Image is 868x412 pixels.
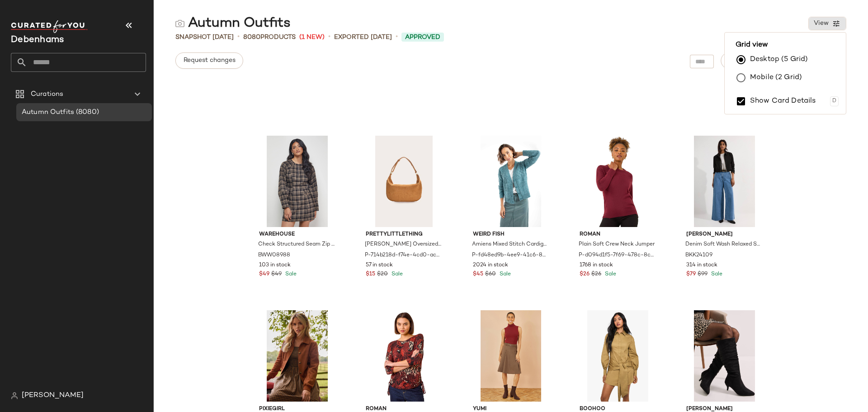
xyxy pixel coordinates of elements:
[473,231,549,239] span: Weird Fish
[252,310,343,402] img: m5063589426567_tan_xl
[365,251,441,260] span: P-714b218d-f74e-4cd0-acee-cb09bd83bb97
[175,14,291,33] div: Autumn Outfits
[830,96,839,106] div: D
[259,231,335,239] span: Warehouse
[271,270,282,279] span: $49
[721,52,778,69] button: Metadata
[243,34,260,41] span: 8080
[808,17,846,30] button: View
[813,20,829,27] span: View
[498,271,511,277] span: Sale
[472,251,548,260] span: P-fd48ed9b-4ee9-41c6-8dc7-b80f00d1e605
[252,136,343,227] img: bww08988_brown_xl
[390,271,403,277] span: Sale
[377,270,388,279] span: $20
[679,136,770,227] img: bkk24109_mid%20blue_xl
[299,33,325,42] span: (1 New)
[366,270,375,279] span: $15
[405,33,440,42] span: Approved
[175,52,243,69] button: Request changes
[579,241,655,249] span: Plain Soft Crew Neck Jumper
[328,32,330,43] span: •
[74,107,99,118] span: (8080)
[466,136,557,227] img: m5057636997339_mid%20blue_xl
[679,310,770,402] img: bqq21400_natural%20black_xl
[580,261,613,270] span: 1768 in stock
[31,89,63,99] span: Curations
[366,261,393,270] span: 57 in stock
[472,241,548,249] span: Amiens Mixed Stitch Cardigan
[579,251,655,260] span: P-d094d1f5-7f69-478c-8c47-e8b2afdcca01
[258,241,335,249] span: Check Structured Seam Zip Front Mini Dress
[258,251,290,260] span: BWW08988
[466,310,557,402] img: m5056562406298_brown_xl
[366,231,442,239] span: PrettyLittleThing
[750,69,802,87] label: Mobile (2 Grid)
[183,57,236,64] span: Request changes
[359,136,449,227] img: m5063647730780_brown_xl
[572,136,663,227] img: m5063566374799_maroon_xl
[259,270,269,279] span: $49
[750,51,808,69] label: Desktop (5 Grid)
[175,33,234,42] span: Snapshot [DATE]
[11,35,64,45] span: Current Company Name
[175,19,184,28] img: svg%3e
[259,261,291,270] span: 103 in stock
[283,271,297,277] span: Sale
[11,392,18,399] img: svg%3e
[243,33,296,42] div: Products
[686,270,696,279] span: $79
[603,271,616,277] span: Sale
[359,310,449,402] img: m5063566133068_orange_xl
[750,89,816,114] label: Show Card Details
[709,271,722,277] span: Sale
[580,270,590,279] span: $26
[685,251,712,260] span: BKK24109
[685,241,762,249] span: Denim Soft Wash Relaxed Straight Leg [PERSON_NAME]
[686,231,763,239] span: [PERSON_NAME]
[591,270,601,279] span: $26
[732,40,839,51] span: Grid view
[485,270,496,279] span: $60
[580,231,656,239] span: Roman
[473,261,508,270] span: 2024 in stock
[237,32,240,43] span: •
[11,20,88,33] img: cfy_white_logo.C9jOOHJF.svg
[473,270,483,279] span: $45
[698,270,708,279] span: $99
[365,241,441,249] span: [PERSON_NAME] Oversized Slouchy Shoulder Bag
[22,390,84,401] span: [PERSON_NAME]
[334,33,392,42] p: Exported [DATE]
[572,310,663,402] img: hzz35256_khaki_xl
[686,261,717,270] span: 314 in stock
[396,32,398,43] span: •
[22,107,74,118] span: Autumn Outfits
